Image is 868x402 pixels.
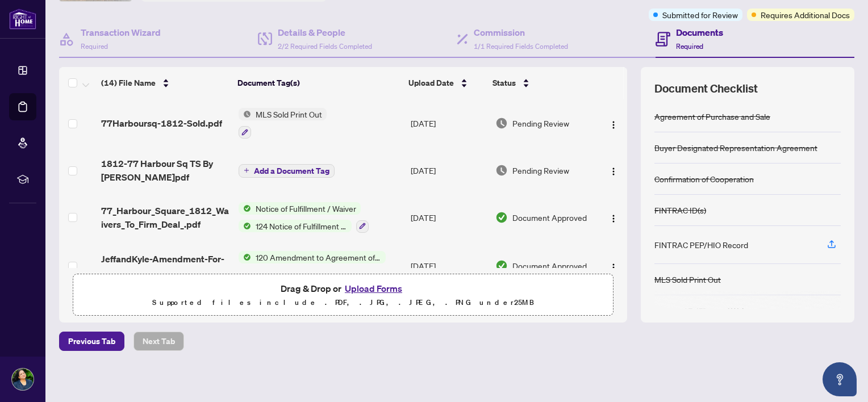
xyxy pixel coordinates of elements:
[12,368,34,390] img: Profile Icon
[239,108,251,120] img: Status Icon
[278,26,372,39] h4: Details & People
[495,117,508,129] img: Document Status
[676,42,703,51] span: Required
[406,99,491,148] td: [DATE]
[239,108,327,139] button: Status IconMLS Sold Print Out
[239,202,251,215] img: Status Icon
[654,173,754,185] div: Confirmation of Cooperation
[73,274,613,316] span: Drag & Drop orUpload FormsSupported files include .PDF, .JPG, .JPEG, .PNG under25MB
[654,141,817,154] div: Buyer Designated Representation Agreement
[512,259,587,272] span: Document Approved
[239,164,335,178] button: Add a Document Tag
[512,117,569,129] span: Pending Review
[9,9,36,30] img: logo
[823,362,857,396] button: Open asap
[97,67,233,99] th: (14) File Name
[654,204,706,216] div: FINTRAC ID(s)
[676,26,723,39] h4: Documents
[81,26,161,39] h4: Transaction Wizard
[251,108,327,120] span: MLS Sold Print Out
[654,238,748,251] div: FINTRAC PEP/HIO Record
[68,332,115,350] span: Previous Tab
[101,77,156,89] span: (14) File Name
[404,67,489,99] th: Upload Date
[493,77,516,89] span: Status
[254,167,329,175] span: Add a Document Tag
[474,26,568,39] h4: Commission
[406,148,491,193] td: [DATE]
[81,42,108,51] span: Required
[406,193,491,242] td: [DATE]
[101,204,229,231] span: 77_Harbour_Square_1812_Waivers_To_Firm_Deal_.pdf
[281,281,406,296] span: Drag & Drop or
[341,281,406,296] button: Upload Forms
[244,167,249,173] span: plus
[239,220,251,232] img: Status Icon
[654,273,721,286] div: MLS Sold Print Out
[609,120,618,129] img: Logo
[662,9,738,21] span: Submitted for Review
[239,202,369,233] button: Status IconNotice of Fulfillment / WaiverStatus Icon124 Notice of Fulfillment of Condition(s) - A...
[495,211,508,224] img: Document Status
[59,332,124,351] button: Previous Tab
[609,167,618,176] img: Logo
[406,242,491,291] td: [DATE]
[233,67,404,99] th: Document Tag(s)
[604,208,623,227] button: Logo
[239,163,335,178] button: Add a Document Tag
[251,251,386,263] span: 120 Amendment to Agreement of Purchase and Sale
[278,42,372,51] span: 2/2 Required Fields Completed
[251,202,361,215] span: Notice of Fulfillment / Waiver
[609,214,618,223] img: Logo
[495,259,508,272] img: Document Status
[512,164,569,177] span: Pending Review
[474,42,568,51] span: 1/1 Required Fields Completed
[604,161,623,179] button: Logo
[408,77,454,89] span: Upload Date
[101,157,229,184] span: 1812-77 Harbour Sq TS By [PERSON_NAME]pdf
[512,211,587,224] span: Document Approved
[495,164,508,177] img: Document Status
[251,220,352,232] span: 124 Notice of Fulfillment of Condition(s) - Agreement of Purchase and Sale
[101,116,222,130] span: 77Harboursq-1812-Sold.pdf
[239,251,251,263] img: Status Icon
[654,110,770,123] div: Agreement of Purchase and Sale
[761,9,850,21] span: Requires Additional Docs
[80,296,606,309] p: Supported files include .PDF, .JPG, .JPEG, .PNG under 25 MB
[488,67,594,99] th: Status
[101,252,229,279] span: JeffandKyle-Amendment-For-Parking-Locker-9Aug25.pdf
[133,332,184,351] button: Next Tab
[609,263,618,272] img: Logo
[604,114,623,132] button: Logo
[604,257,623,275] button: Logo
[239,251,386,282] button: Status Icon120 Amendment to Agreement of Purchase and Sale
[654,81,758,97] span: Document Checklist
